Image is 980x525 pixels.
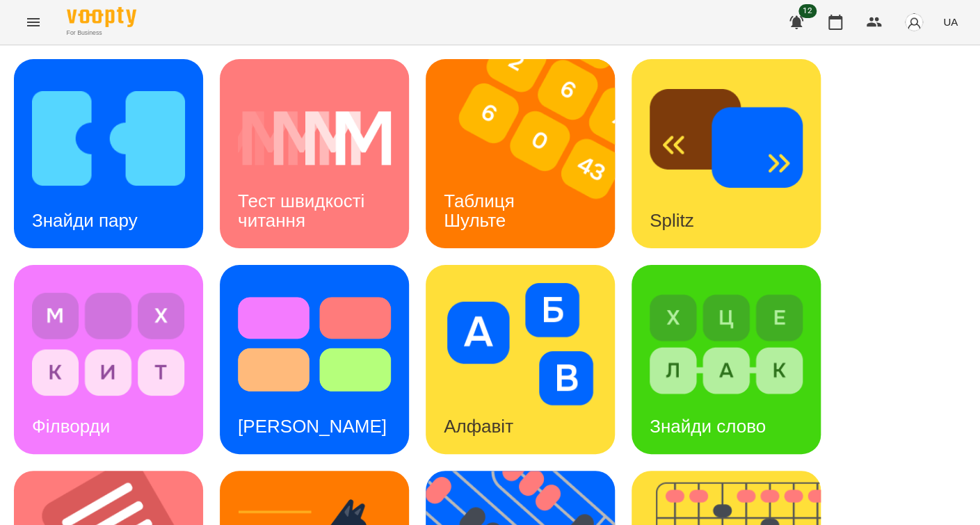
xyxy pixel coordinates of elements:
[650,210,694,231] h3: Splitz
[67,7,136,27] img: Voopty Logo
[32,210,138,231] h3: Знайди пару
[67,29,136,38] span: For Business
[632,59,821,248] a: SplitzSplitz
[444,283,597,405] img: Алфавіт
[632,265,821,454] a: Знайди словоЗнайди слово
[650,77,803,200] img: Splitz
[904,13,924,32] img: avatar_s.png
[798,4,817,18] span: 12
[426,265,615,454] a: АлфавітАлфавіт
[14,59,203,248] a: Знайди паруЗнайди пару
[238,191,369,230] h3: Тест швидкості читання
[238,283,391,405] img: Тест Струпа
[650,283,803,405] img: Знайди слово
[238,416,387,437] h3: [PERSON_NAME]
[32,283,185,405] img: Філворди
[14,265,203,454] a: ФілвордиФілворди
[426,59,615,248] a: Таблиця ШультеТаблиця Шульте
[426,59,632,248] img: Таблиця Шульте
[220,59,409,248] a: Тест швидкості читанняТест швидкості читання
[938,9,963,35] button: UA
[444,191,520,230] h3: Таблиця Шульте
[32,77,185,200] img: Знайди пару
[238,77,391,200] img: Тест швидкості читання
[650,416,766,437] h3: Знайди слово
[444,416,513,437] h3: Алфавіт
[32,416,110,437] h3: Філворди
[943,15,958,29] span: UA
[17,6,50,39] button: Menu
[220,265,409,454] a: Тест Струпа[PERSON_NAME]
